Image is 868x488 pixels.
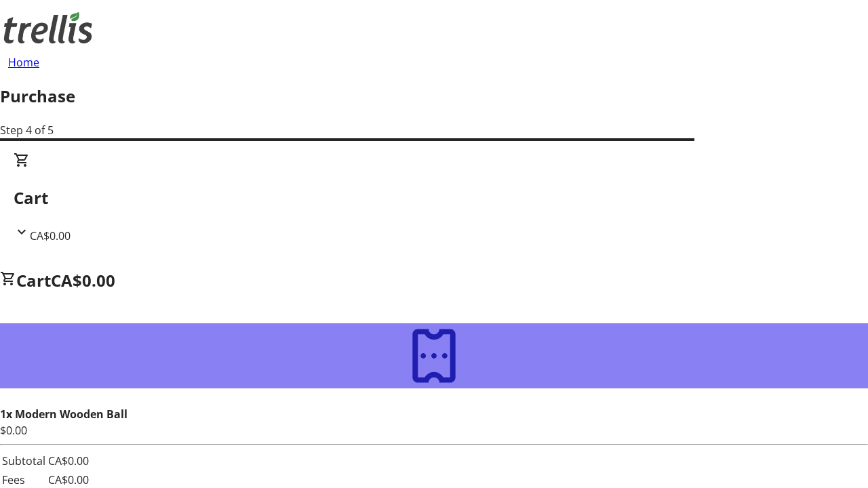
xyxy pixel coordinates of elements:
td: Subtotal [1,452,46,470]
span: CA$0.00 [30,228,71,243]
div: CartCA$0.00 [14,152,854,244]
td: CA$0.00 [47,452,90,470]
span: Cart [16,269,51,291]
span: CA$0.00 [51,269,115,291]
h2: Cart [14,186,854,210]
